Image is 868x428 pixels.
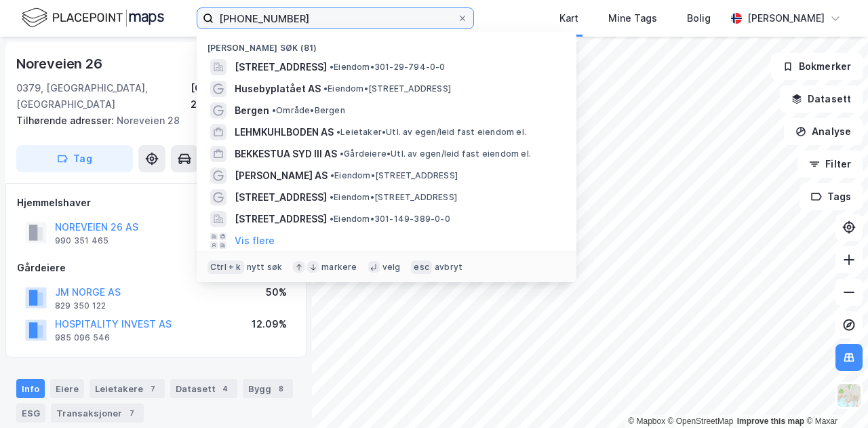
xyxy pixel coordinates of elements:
[170,379,237,398] div: Datasett
[330,170,458,181] span: Eiendom • [STREET_ADDRESS]
[16,80,191,113] div: 0379, [GEOGRAPHIC_DATA], [GEOGRAPHIC_DATA]
[90,379,165,398] div: Leietakere
[687,10,711,26] div: Bolig
[235,59,327,75] span: [STREET_ADDRESS]
[330,170,334,180] span: •
[235,211,327,227] span: [STREET_ADDRESS]
[559,10,578,26] div: Kart
[274,382,288,395] div: 8
[235,189,327,206] span: [STREET_ADDRESS]
[800,363,868,428] iframe: Chat Widget
[668,416,734,426] a: OpenStreetMap
[771,53,863,80] button: Bokmerker
[146,382,159,395] div: 7
[336,127,526,138] span: Leietaker • Utl. av egen/leid fast eiendom el.
[197,32,576,56] div: [PERSON_NAME] søk (81)
[16,379,45,398] div: Info
[16,115,117,126] span: Tilhørende adresser:
[235,124,334,140] span: LEHMKUHLBODEN AS
[252,316,287,332] div: 12.09%
[272,105,345,116] span: Område • Bergen
[272,105,276,115] span: •
[16,113,285,129] div: Noreveien 28
[784,118,863,145] button: Analyse
[340,149,531,159] span: Gårdeiere • Utl. av egen/leid fast eiendom el.
[17,260,295,276] div: Gårdeiere
[235,146,337,162] span: BEKKESTUA SYD III AS
[797,151,863,178] button: Filter
[235,168,328,184] span: [PERSON_NAME] AS
[323,83,328,94] span: •
[55,235,108,246] div: 990 351 465
[208,260,244,274] div: Ctrl + k
[608,10,657,26] div: Mine Tags
[800,183,863,210] button: Tags
[235,233,275,249] button: Vis flere
[340,149,344,159] span: •
[435,262,462,273] div: avbryt
[330,214,334,224] span: •
[323,83,451,94] span: Eiendom • [STREET_ADDRESS]
[330,192,457,203] span: Eiendom • [STREET_ADDRESS]
[780,85,863,113] button: Datasett
[247,262,283,273] div: nytt søk
[336,127,340,137] span: •
[218,382,232,395] div: 4
[55,300,106,311] div: 829 350 122
[191,80,296,113] div: [GEOGRAPHIC_DATA], 29/794
[16,53,105,75] div: Noreveien 26
[22,6,164,30] img: logo.f888ab2527a4732fd821a326f86c7f29.svg
[330,62,334,72] span: •
[55,332,110,343] div: 985 096 546
[321,262,357,273] div: markere
[16,404,45,423] div: ESG
[411,260,432,274] div: esc
[16,145,133,172] button: Tag
[214,8,457,28] input: Søk på adresse, matrikkel, gårdeiere, leietakere eller personer
[330,192,334,202] span: •
[330,214,450,225] span: Eiendom • 301-149-389-0-0
[628,416,665,426] a: Mapbox
[125,406,138,420] div: 7
[243,379,293,398] div: Bygg
[330,62,446,73] span: Eiendom • 301-29-794-0-0
[382,262,401,273] div: velg
[51,404,144,423] div: Transaksjoner
[235,81,321,97] span: Husebyplatået AS
[266,284,287,300] div: 50%
[235,102,269,119] span: Bergen
[747,10,825,26] div: [PERSON_NAME]
[50,379,84,398] div: Eiere
[17,195,295,211] div: Hjemmelshaver
[737,416,804,426] a: Improve this map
